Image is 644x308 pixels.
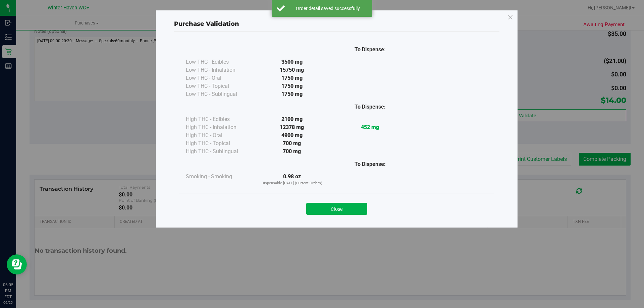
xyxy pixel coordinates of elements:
[186,66,253,74] div: Low THC - Inhalation
[186,58,253,66] div: Low THC - Edibles
[331,103,409,111] div: To Dispense:
[186,90,253,98] div: Low THC - Sublingual
[331,46,409,54] div: To Dispense:
[186,123,253,131] div: High THC - Inhalation
[186,139,253,147] div: High THC - Topical
[253,90,331,98] div: 1750 mg
[288,5,367,12] div: Order detail saved successfully
[186,115,253,123] div: High THC - Edibles
[186,74,253,82] div: Low THC - Oral
[253,74,331,82] div: 1750 mg
[253,82,331,90] div: 1750 mg
[7,254,27,274] iframe: Resource center
[253,139,331,147] div: 700 mg
[253,131,331,139] div: 4900 mg
[186,131,253,139] div: High THC - Oral
[253,173,331,186] div: 0.98 oz
[253,115,331,123] div: 2100 mg
[253,147,331,156] div: 700 mg
[361,124,379,130] strong: 452 mg
[253,123,331,131] div: 12378 mg
[186,173,253,181] div: Smoking - Smoking
[306,203,367,215] button: Close
[253,58,331,66] div: 3500 mg
[253,181,331,186] p: Dispensable [DATE] (Current Orders)
[174,20,239,27] span: Purchase Validation
[186,82,253,90] div: Low THC - Topical
[331,160,409,168] div: To Dispense:
[186,147,253,156] div: High THC - Sublingual
[253,66,331,74] div: 15750 mg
